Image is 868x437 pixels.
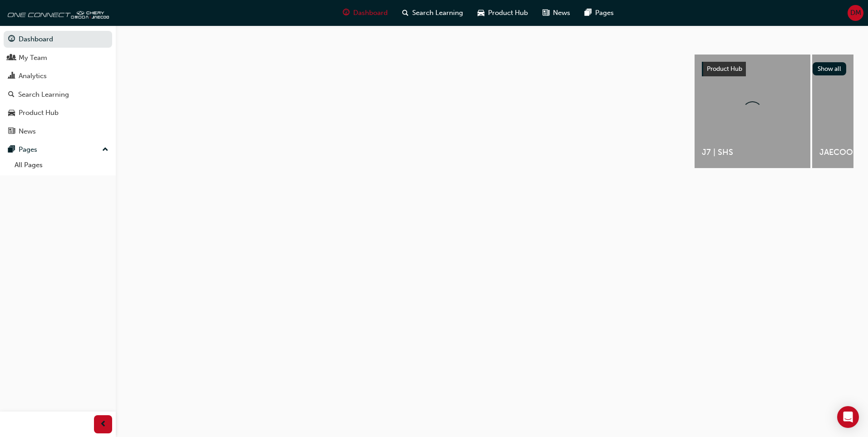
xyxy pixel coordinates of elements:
[837,406,859,428] div: Open Intercom Messenger
[8,109,15,117] span: car-icon
[11,158,112,172] a: All Pages
[19,108,59,118] div: Product Hub
[5,4,109,22] img: oneconnect
[702,147,803,158] span: J7 | SHS
[19,144,37,155] div: Pages
[8,54,15,62] span: people-icon
[335,4,395,22] a: guage-iconDashboard
[813,62,847,75] button: Show all
[4,68,112,84] a: Analytics
[4,104,112,121] a: Product Hub
[577,4,621,22] a: pages-iconPages
[8,146,15,154] span: pages-icon
[850,8,861,18] span: DM
[102,144,108,156] span: up-icon
[8,91,15,99] span: search-icon
[4,31,112,48] a: Dashboard
[412,8,463,18] span: Search Learning
[707,65,742,73] span: Product Hub
[343,7,350,19] span: guage-icon
[100,419,107,430] span: prev-icon
[4,86,112,103] a: Search Learning
[19,71,47,81] div: Analytics
[4,141,112,158] button: Pages
[4,123,112,140] a: News
[585,7,592,19] span: pages-icon
[19,126,36,137] div: News
[402,7,409,19] span: search-icon
[8,72,15,80] span: chart-icon
[488,8,528,18] span: Product Hub
[8,35,15,44] span: guage-icon
[18,89,69,100] div: Search Learning
[4,50,112,66] a: My Team
[470,4,535,22] a: car-iconProduct Hub
[478,7,484,19] span: car-icon
[695,55,810,168] a: J7 | SHS
[542,7,549,19] span: news-icon
[595,8,614,18] span: Pages
[353,8,388,18] span: Dashboard
[702,62,846,76] a: Product HubShow all
[4,29,112,141] button: DashboardMy TeamAnalyticsSearch LearningProduct HubNews
[19,53,47,63] div: My Team
[848,5,863,21] button: DM
[553,8,570,18] span: News
[395,4,470,22] a: search-iconSearch Learning
[8,128,15,136] span: news-icon
[535,4,577,22] a: news-iconNews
